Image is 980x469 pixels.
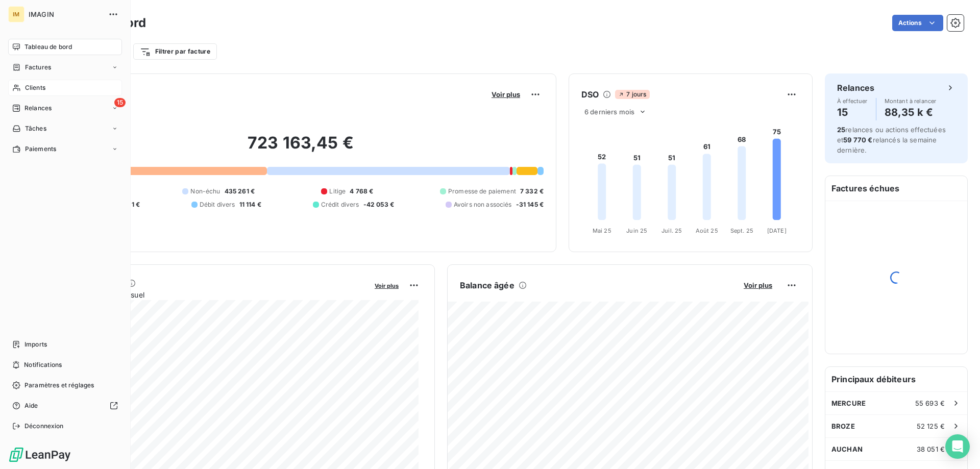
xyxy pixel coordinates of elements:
[375,282,399,289] span: Voir plus
[363,200,394,209] span: -42 053 €
[29,10,102,18] span: IMAGIN
[492,90,520,98] span: Voir plus
[915,399,945,407] span: 55 693 €
[831,399,866,407] span: MERCURE
[350,187,373,196] span: 4 768 €
[615,90,649,99] span: 7 jours
[114,98,126,107] span: 15
[767,227,787,234] tspan: [DATE]
[225,187,255,196] span: 435 261 €
[945,434,970,459] div: Open Intercom Messenger
[321,200,359,209] span: Crédit divers
[730,227,753,234] tspan: Sept. 25
[24,360,62,369] span: Notifications
[24,422,64,431] span: Déconnexion
[8,398,122,414] a: Aide
[460,279,514,291] h6: Balance âgée
[626,227,647,234] tspan: Juin 25
[843,136,872,144] span: 59 770 €
[892,15,943,31] button: Actions
[448,187,516,196] span: Promesse de paiement
[24,42,72,52] span: Tableau de bord
[25,144,56,154] span: Paiements
[825,176,967,201] h6: Factures échues
[584,108,634,116] span: 6 derniers mois
[25,124,46,133] span: Tâches
[488,90,523,99] button: Voir plus
[8,6,24,22] div: IM
[885,104,937,120] h4: 88,35 k €
[520,187,544,196] span: 7 332 €
[831,422,855,430] span: BROZE
[837,98,868,104] span: À effectuer
[516,200,544,209] span: -31 145 €
[741,281,775,290] button: Voir plus
[372,281,402,290] button: Voir plus
[696,227,718,234] tspan: Août 25
[581,88,599,101] h6: DSO
[58,133,544,163] h2: 723 163,45 €
[239,200,261,209] span: 11 114 €
[837,82,874,94] h6: Relances
[25,63,51,72] span: Factures
[837,126,946,154] span: relances ou actions effectuées et relancés la semaine dernière.
[329,187,346,196] span: Litige
[133,43,217,60] button: Filtrer par facture
[24,104,52,113] span: Relances
[24,340,47,349] span: Imports
[24,401,38,410] span: Aide
[917,422,945,430] span: 52 125 €
[917,445,945,453] span: 38 051 €
[24,381,94,390] span: Paramètres et réglages
[58,289,367,300] span: Chiffre d'affaires mensuel
[661,227,682,234] tspan: Juil. 25
[744,281,772,289] span: Voir plus
[837,104,868,120] h4: 15
[825,367,967,391] h6: Principaux débiteurs
[8,447,71,463] img: Logo LeanPay
[885,98,937,104] span: Montant à relancer
[25,83,45,92] span: Clients
[190,187,220,196] span: Non-échu
[831,445,863,453] span: AUCHAN
[200,200,235,209] span: Débit divers
[454,200,512,209] span: Avoirs non associés
[593,227,611,234] tspan: Mai 25
[837,126,845,134] span: 25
